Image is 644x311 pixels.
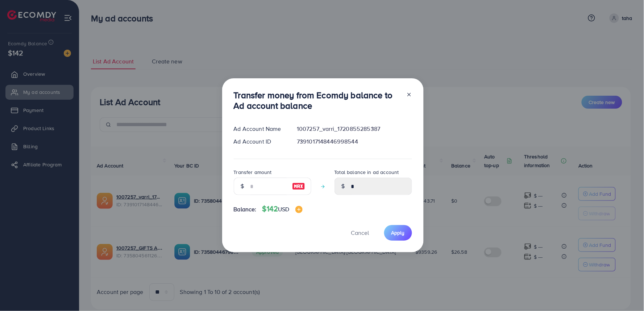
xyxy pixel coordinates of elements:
[278,205,289,213] span: USD
[291,125,417,133] div: 1007257_varri_1720855285387
[351,229,369,237] span: Cancel
[234,90,400,111] h3: Transfer money from Ecomdy balance to Ad account balance
[228,137,291,146] div: Ad Account ID
[234,169,272,176] label: Transfer amount
[391,229,405,236] span: Apply
[291,137,417,146] div: 7391017148446998544
[292,182,305,191] img: image
[295,206,303,213] img: image
[234,205,257,213] span: Balance:
[335,169,399,176] label: Total balance in ad account
[342,225,378,241] button: Cancel
[262,204,303,213] h4: $142
[613,278,639,306] iframe: Chat
[228,125,291,133] div: Ad Account Name
[384,225,412,241] button: Apply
